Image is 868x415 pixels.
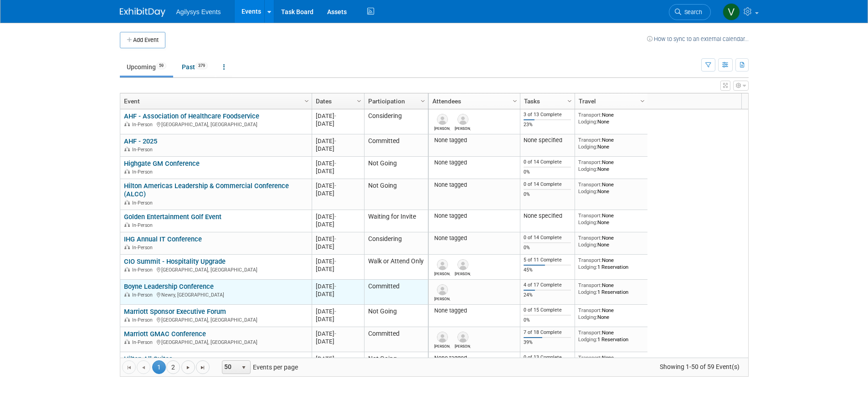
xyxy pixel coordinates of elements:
span: - [334,236,336,242]
img: ExhibitDay [120,8,165,17]
span: In-Person [132,317,155,323]
span: Transport: [578,212,602,219]
span: Transport: [578,159,602,165]
div: [DATE] [316,112,360,120]
a: Go to the previous page [137,360,150,374]
img: Russell Carlson [437,332,448,343]
a: Column Settings [302,93,312,107]
div: None tagged [432,159,516,166]
img: Dan Bell [457,332,468,343]
span: - [334,355,336,362]
div: None tagged [432,354,516,362]
a: Travel [579,93,642,109]
span: Lodging: [578,166,597,172]
a: Column Settings [354,93,364,107]
a: IHG Annual IT Conference [124,235,202,243]
div: 0 of 15 Complete [524,307,571,313]
span: 50 [222,361,238,374]
img: In-Person Event [124,147,130,151]
img: In-Person Event [124,169,130,174]
div: None 1 Reservation [578,282,644,295]
div: [GEOGRAPHIC_DATA], [GEOGRAPHIC_DATA] [124,120,308,128]
div: [DATE] [316,182,360,190]
a: Attendees [432,93,514,109]
td: Not Going [364,305,428,327]
span: Column Settings [566,97,573,105]
span: In-Person [132,200,155,206]
div: 3 of 13 Complete [524,112,571,118]
div: 7 of 18 Complete [524,329,571,336]
span: Column Settings [303,97,310,105]
div: [DATE] [316,315,360,323]
div: [DATE] [316,290,360,298]
div: 0 of 14 Complete [524,159,571,165]
div: Dan Bell [455,343,471,348]
div: 0 of 14 Complete [524,235,571,241]
div: [GEOGRAPHIC_DATA], [GEOGRAPHIC_DATA] [124,266,308,273]
div: None None [578,181,644,195]
span: 379 [195,62,208,69]
div: [DATE] [316,120,360,128]
span: Transport: [578,257,602,263]
div: Robert Blackwell [434,125,450,131]
span: - [334,113,336,119]
span: In-Person [132,169,155,175]
div: None tagged [432,137,516,144]
span: Column Settings [419,97,426,105]
div: 39% [524,339,571,346]
a: Past379 [175,58,215,76]
a: Column Settings [418,93,428,107]
div: None tagged [432,212,516,220]
td: Waiting for Invite [364,210,428,232]
td: Considering [364,232,428,255]
img: Tim Hansen [457,259,468,270]
span: Lodging: [578,143,597,150]
span: Transport: [578,235,602,241]
img: Robert Blackwell [437,114,448,125]
a: Hilton All Suites [124,355,173,363]
a: Marriott Sponsor Executive Forum [124,307,226,316]
span: Go to the next page [185,364,192,371]
div: [DATE] [316,213,360,220]
a: Column Settings [637,93,647,107]
span: Transport: [578,354,602,361]
td: Committed [364,327,428,352]
span: Transport: [578,137,602,143]
span: - [334,138,336,144]
a: Upcoming59 [120,58,173,76]
span: Lodging: [578,264,597,270]
div: [DATE] [316,167,360,175]
span: Go to the first page [125,364,133,371]
span: Lodging: [578,241,597,248]
a: Boyne Leadership Conference [124,282,214,291]
div: Lindsey Fundine [434,270,450,276]
img: In-Person Event [124,245,130,249]
span: Transport: [578,181,602,188]
a: How to sync to an external calendar... [647,36,749,42]
div: 24% [524,292,571,298]
span: In-Person [132,339,155,345]
td: Not Going [364,352,428,374]
div: Pamela McConnell [434,295,450,301]
div: [DATE] [316,330,360,338]
div: [DATE] [316,265,360,273]
a: Participation [368,93,422,109]
div: 0% [524,317,571,323]
div: 0 of 13 Complete [524,354,571,361]
span: Column Settings [639,97,646,105]
a: Column Settings [565,93,575,107]
div: Robert Mungary [455,125,471,131]
div: [DATE] [316,190,360,197]
td: Walk or Attend Only [364,255,428,280]
div: 0% [524,191,571,198]
img: Vaitiare Munoz [723,3,740,20]
span: - [334,330,336,337]
td: Committed [364,134,428,157]
a: Highgate GM Conference [124,159,200,168]
div: [DATE] [316,220,360,228]
div: None tagged [432,181,516,189]
span: 59 [156,62,166,69]
div: [DATE] [316,257,360,265]
div: None None [578,212,644,225]
span: Transport: [578,329,602,336]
